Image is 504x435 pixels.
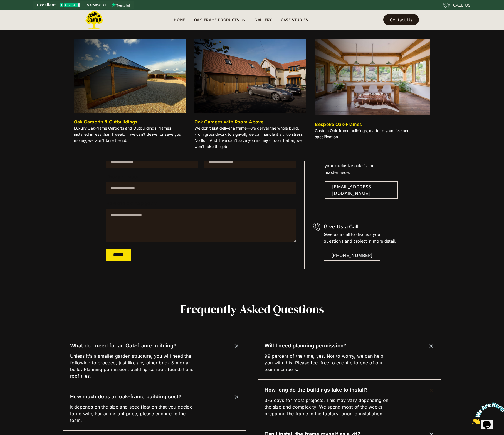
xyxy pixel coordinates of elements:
span: 15 reviews on [85,2,107,8]
label: How can we help you ? [106,201,296,206]
h6: How much does an oak-frame building cost? [70,393,181,400]
form: Email Form [106,148,296,261]
a: Contact Us [383,14,419,25]
div: [EMAIL_ADDRESS][DOMAIN_NAME] [332,183,390,197]
div: Oak Carports & Outbuildings [74,118,138,125]
div: Oak-Frame Products [194,16,239,23]
img: Trustpilot 4.5 stars [60,3,80,7]
h6: What do I need for an Oak-frame building? [70,342,176,349]
div: Bespoke Oak-Frames [315,121,362,128]
label: Phone number [106,174,296,179]
a: Gallery [250,16,276,24]
p: Luxury Oak-frame Carports and Outbuildings, frames installed in less than 1 week. If we can't del... [74,125,186,144]
p: 99 percent of the time, yes. Not to worry, we can help you with this. Please feel free to enquire... [265,353,391,373]
div: [PHONE_NUMBER] [331,252,372,259]
a: [PHONE_NUMBER] [324,250,380,261]
h6: Give Us a Call [324,223,398,230]
h6: Will I need planning permission? [265,342,346,349]
a: Oak Carports & OutbuildingsLuxury Oak-frame Carports and Outbuildings, frames installed in less t... [74,39,186,146]
div: Oak-Frame Products [190,10,250,30]
div: CALL US [453,2,471,8]
p: Custom Oak-frame buildings, made to your size and specification. [315,128,430,140]
div: Oak Garages with Room-Above [194,118,263,125]
h2: Frequently asked questions [63,303,441,315]
a: CALL US [443,2,471,8]
div: Contact Us [390,18,412,22]
a: Bespoke Oak-FramesCustom Oak-frame buildings, made to your size and specification. [315,39,430,142]
a: Case Studies [276,16,313,24]
p: Unless it's a smaller garden structure, you will need the following to proceed, just like any oth... [70,353,197,379]
div: Email us [DATE] to begin crafting your exclusive oak-frame masterpiece. [325,156,398,176]
span: 1 [2,2,4,7]
a: See Lemon Lumba reviews on Trustpilot [33,1,134,9]
p: It depends on the size and specification that you decide to go with, For an instant price, please... [70,404,197,424]
img: Trustpilot logo [112,3,130,7]
p: 3-5 days for most projects. This may vary depending on the size and complexity. We spend most of ... [265,397,391,417]
img: Chat attention grabber [2,2,37,24]
div: Give us a call to discuss your questions and project in more detail. [324,231,398,244]
a: Home [169,16,189,24]
p: We don’t just deliver a frame—we deliver the whole build. From groundwork to sign-off, we can han... [194,125,306,150]
span: Excellent [37,2,56,8]
a: Oak Garages with Room-AboveWe don’t just deliver a frame—we deliver the whole build. From groundw... [194,39,306,152]
iframe: chat widget [470,400,504,427]
h6: How long do the buildings take to install? [265,386,368,394]
a: [EMAIL_ADDRESS][DOMAIN_NAME] [325,181,398,199]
